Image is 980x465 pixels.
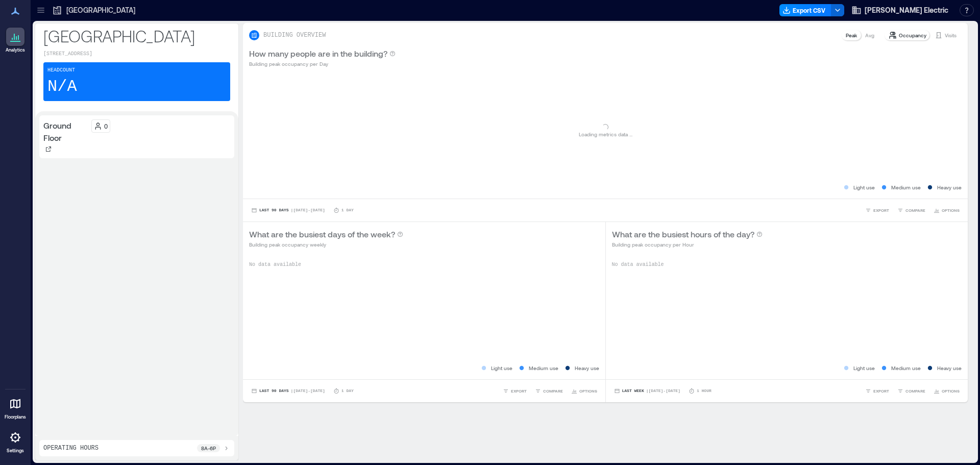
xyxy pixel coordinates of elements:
[895,205,927,215] button: COMPARE
[779,4,831,16] button: Export CSV
[865,5,948,15] span: [PERSON_NAME] Electric
[47,66,75,75] p: Headcount
[853,364,875,372] p: Light use
[3,425,28,457] a: Settings
[575,364,599,372] p: Heavy use
[697,388,712,394] p: 1 Hour
[612,240,763,249] p: Building peak occupancy per Hour
[47,77,77,97] p: N/A
[501,386,529,396] button: EXPORT
[249,60,396,68] p: Building peak occupancy per Day
[569,386,599,396] button: OPTIONS
[201,444,216,452] p: 8a - 6p
[249,261,599,269] p: No data available
[249,228,395,240] p: What are the busiest days of the week?
[249,205,327,215] button: Last 90 Days |[DATE]-[DATE]
[43,50,230,58] p: [STREET_ADDRESS]
[249,47,387,60] p: How many people are in the building?
[612,228,754,240] p: What are the busiest hours of the day?
[529,364,558,372] p: Medium use
[3,25,28,56] a: Analytics
[612,386,682,396] button: Last Week |[DATE]-[DATE]
[612,261,962,269] p: No data available
[43,444,99,452] p: Operating Hours
[853,183,875,191] p: Light use
[932,386,962,396] button: OPTIONS
[5,414,26,420] p: Floorplans
[942,207,960,213] span: OPTIONS
[491,364,512,372] p: Light use
[579,130,632,138] p: Loading metrics data ...
[905,388,925,394] span: COMPARE
[6,47,25,53] p: Analytics
[863,205,891,215] button: EXPORT
[263,31,326,39] p: BUILDING OVERVIEW
[846,31,857,39] p: Peak
[942,388,960,394] span: OPTIONS
[937,364,962,372] p: Heavy use
[43,119,87,144] p: Ground Floor
[341,207,354,213] p: 1 Day
[249,386,327,396] button: Last 90 Days |[DATE]-[DATE]
[7,448,24,454] p: Settings
[579,388,597,394] span: OPTIONS
[891,364,921,372] p: Medium use
[873,207,889,213] span: EXPORT
[66,5,135,15] p: [GEOGRAPHIC_DATA]
[2,391,29,423] a: Floorplans
[43,26,230,46] p: [GEOGRAPHIC_DATA]
[945,31,957,39] p: Visits
[533,386,565,396] button: COMPARE
[511,388,527,394] span: EXPORT
[848,2,951,18] button: [PERSON_NAME] Electric
[932,205,962,215] button: OPTIONS
[341,388,354,394] p: 1 Day
[899,31,926,39] p: Occupancy
[863,386,891,396] button: EXPORT
[905,207,925,213] span: COMPARE
[895,386,927,396] button: COMPARE
[865,31,874,39] p: Avg
[891,183,921,191] p: Medium use
[937,183,962,191] p: Heavy use
[104,122,108,130] p: 0
[249,240,403,249] p: Building peak occupancy weekly
[873,388,889,394] span: EXPORT
[543,388,563,394] span: COMPARE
